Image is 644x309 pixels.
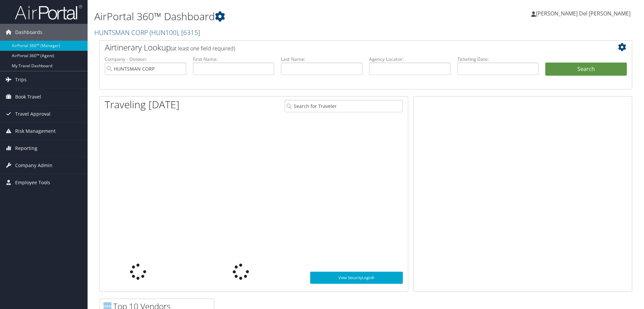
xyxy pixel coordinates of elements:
[15,123,56,140] span: Risk Management
[15,88,41,105] span: Book Travel
[15,106,51,122] span: Travel Approval
[193,56,275,63] label: First Name:
[105,56,186,63] label: Company - Division:
[94,28,200,37] a: HUNTSMAN CORP
[94,9,456,24] h1: AirPortal 360™ Dashboard
[369,56,451,63] label: Agency Locator:
[15,140,37,157] span: Reporting
[545,63,627,76] button: Search
[15,24,42,41] span: Dashboards
[531,3,637,24] a: [PERSON_NAME] Del [PERSON_NAME]
[105,42,582,53] h2: Airtinerary Lookup
[285,100,403,112] input: Search for Traveler
[310,272,403,284] a: View SecurityLogic®
[281,56,362,63] label: Last Name:
[15,174,50,191] span: Employee Tools
[15,71,27,88] span: Trips
[536,10,631,17] span: [PERSON_NAME] Del [PERSON_NAME]
[15,157,53,174] span: Company Admin
[178,28,200,37] span: , [ 6315 ]
[15,4,82,20] img: airportal-logo.png
[105,98,180,112] h1: Traveling [DATE]
[171,45,235,52] span: (at least one field required)
[457,56,539,63] label: Ticketing Date:
[150,28,178,37] span: ( HUN100 )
